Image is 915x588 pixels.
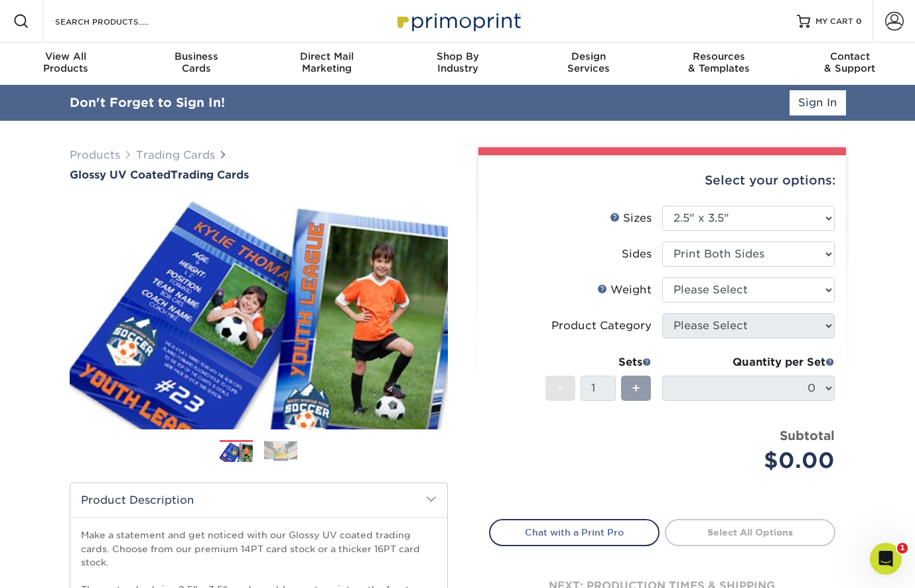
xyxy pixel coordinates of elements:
span: Contact [784,50,915,62]
a: Chat with a Print Pro [489,519,660,546]
div: Quantity per Set [662,354,835,370]
a: Select All Options [665,519,835,546]
div: & Templates [654,50,784,74]
a: Shop ByIndustry [392,42,523,85]
img: Primoprint [391,7,524,35]
div: Sizes [610,210,652,226]
div: Weight [597,282,652,298]
input: SEARCH PRODUCTS..... [54,13,183,29]
img: Trading Cards 02 [264,441,297,461]
span: Design [523,50,654,62]
div: Select your options: [489,155,835,206]
span: Resources [654,50,784,62]
div: Services [523,50,654,74]
a: BusinessCards [131,42,261,85]
div: Product Category [551,318,652,334]
div: Marketing [261,50,392,74]
strong: Subtotal [780,428,835,443]
div: Sides [622,246,652,262]
span: MY CART [815,16,853,27]
span: 0 [856,17,862,26]
img: Trading Cards 01 [220,441,253,464]
h1: Trading Cards [70,169,448,181]
a: Glossy UV CoatedTrading Cards [70,169,448,181]
span: + [632,378,640,398]
a: DesignServices [523,42,654,85]
span: 1 [897,543,908,553]
a: Direct MailMarketing [261,42,392,85]
a: Resources& Templates [654,42,784,85]
span: Shop By [392,50,523,62]
a: Sign In [790,90,846,115]
span: Direct Mail [261,50,392,62]
a: Products [70,149,120,161]
a: Contact& Support [784,42,915,85]
div: Cards [131,50,261,74]
div: & Support [784,50,915,74]
div: $0.00 [672,445,835,477]
span: Glossy UV Coated [70,169,171,181]
div: Don't Forget to Sign In! [70,94,225,112]
a: Trading Cards [136,149,215,161]
span: Business [131,50,261,62]
iframe: Intercom live chat [870,543,902,575]
div: Industry [392,50,523,74]
div: Sets [545,354,652,370]
img: Glossy UV Coated 01 [70,183,448,444]
h2: Product Description [70,483,447,517]
span: - [557,378,563,398]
